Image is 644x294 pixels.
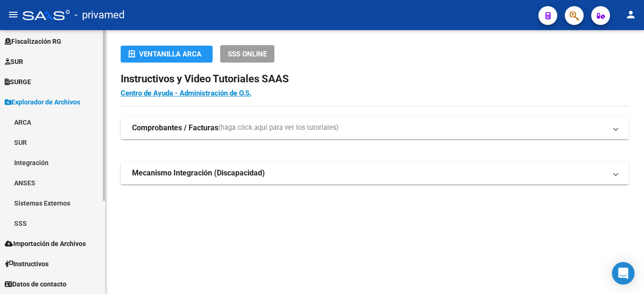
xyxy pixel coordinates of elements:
div: Open Intercom Messenger [612,262,635,285]
span: Explorador de Archivos [5,97,80,107]
span: Datos de contacto [5,279,66,289]
span: - privamed [74,5,124,25]
h2: Instructivos y Video Tutoriales SAAS [121,70,629,88]
strong: Mecanismo Integración (Discapacidad) [132,168,265,178]
span: Importación de Archivos [5,238,86,249]
mat-expansion-panel-header: Comprobantes / Facturas(haga click aquí para ver los tutoriales) [121,117,629,139]
mat-icon: menu [8,9,19,20]
strong: Comprobantes / Facturas [132,123,218,133]
div: Ventanilla ARCA [128,46,205,63]
button: SSS ONLINE [220,45,274,63]
span: Instructivos [5,259,49,269]
mat-icon: person [625,9,636,20]
span: SUR [5,56,23,67]
button: Ventanilla ARCA [121,46,213,63]
span: SURGE [5,77,31,87]
mat-expansion-panel-header: Mecanismo Integración (Discapacidad) [121,162,629,184]
a: Centro de Ayuda - Administración de O.S. [121,89,251,97]
span: Fiscalización RG [5,36,61,47]
span: SSS ONLINE [228,50,267,58]
span: (haga click aquí para ver los tutoriales) [218,123,339,133]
